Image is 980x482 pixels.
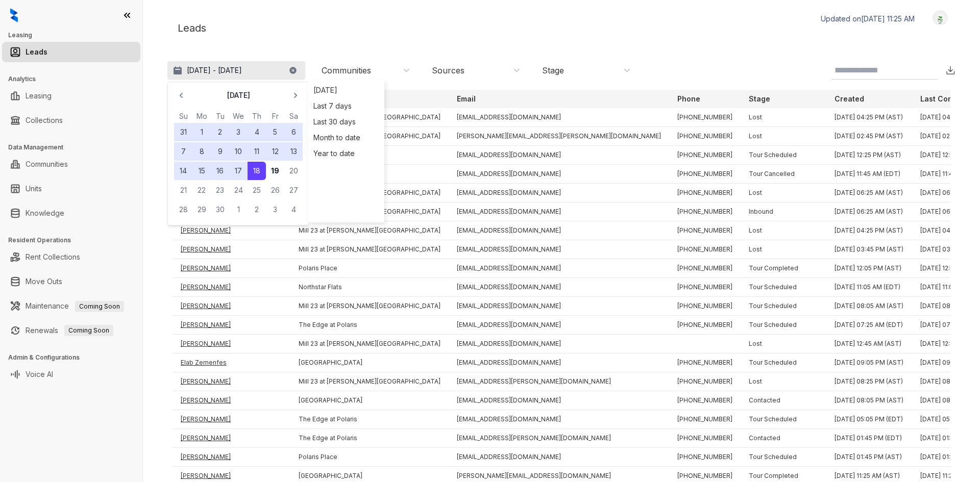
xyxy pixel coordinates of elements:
button: 20 [284,162,303,180]
td: [PERSON_NAME] [173,221,290,240]
td: [PERSON_NAME] [173,391,290,410]
img: logo [10,8,18,22]
td: [DATE] 08:05 PM (AST) [826,391,912,410]
td: [DATE] 01:45 PM (AST) [826,448,912,467]
button: [DATE] - [DATE] [167,61,305,80]
td: Tour Completed [741,259,826,278]
td: Northstar Flats [290,278,449,297]
td: [PHONE_NUMBER] [669,297,741,316]
td: [EMAIL_ADDRESS][DOMAIN_NAME] [449,202,669,221]
li: Knowledge [2,203,140,223]
li: Voice AI [2,364,140,385]
td: [EMAIL_ADDRESS][DOMAIN_NAME] [449,353,669,372]
a: Units [26,179,42,199]
div: Stage [542,65,564,76]
button: 2 [211,123,229,141]
button: 14 [174,162,192,180]
button: 25 [248,181,266,199]
th: Tuesday [211,111,229,122]
th: Thursday [248,111,266,122]
td: [DATE] 12:45 AM (AST) [826,335,912,353]
th: Wednesday [229,111,248,122]
li: Leads [2,42,140,62]
td: [DATE] 12:05 PM (AST) [826,259,912,278]
td: Tour Scheduled [741,146,826,165]
td: The Edge at Polaris [290,410,449,429]
td: [DATE] 07:25 AM (EDT) [826,316,912,335]
button: 1 [192,123,211,141]
td: [PHONE_NUMBER] [669,127,741,146]
td: [EMAIL_ADDRESS][DOMAIN_NAME] [449,259,669,278]
td: [DATE] 02:45 PM (AST) [826,127,912,146]
img: SearchIcon [926,66,935,74]
td: Mill 23 at [PERSON_NAME][GEOGRAPHIC_DATA] [290,297,449,316]
td: [PHONE_NUMBER] [669,429,741,448]
td: [PERSON_NAME] [173,259,290,278]
td: [DATE] 01:45 PM (EDT) [826,429,912,448]
td: [DATE] 11:45 AM (EDT) [826,165,912,184]
td: [PERSON_NAME] [173,278,290,297]
div: Last 30 days [310,114,382,130]
button: 12 [266,142,284,161]
li: Renewals [2,320,140,341]
a: Leasing [26,86,52,106]
li: Rent Collections [2,247,140,267]
td: [PHONE_NUMBER] [669,165,741,184]
button: 21 [174,181,192,199]
p: [DATE] [227,90,250,100]
td: [EMAIL_ADDRESS][DOMAIN_NAME] [449,316,669,335]
td: [DATE] 11:05 AM (EDT) [826,278,912,297]
td: [PHONE_NUMBER] [669,184,741,202]
td: [PHONE_NUMBER] [669,353,741,372]
td: [EMAIL_ADDRESS][DOMAIN_NAME] [449,108,669,127]
button: 19 [266,162,284,180]
td: Polaris Place [290,259,449,278]
td: [DATE] 04:25 PM (AST) [826,221,912,240]
td: [EMAIL_ADDRESS][DOMAIN_NAME] [449,184,669,202]
button: 22 [192,181,211,199]
td: Mill 23 at [PERSON_NAME][GEOGRAPHIC_DATA] [290,372,449,391]
p: Updated on [DATE] 11:25 AM [821,14,915,24]
td: [DATE] 03:45 PM (AST) [826,240,912,259]
li: Leasing [2,86,140,106]
span: Coming Soon [64,325,113,336]
button: 3 [266,200,284,219]
td: Tour Cancelled [741,165,826,184]
a: Rent Collections [26,247,80,267]
button: 28 [174,200,192,219]
td: [PHONE_NUMBER] [669,391,741,410]
h3: Leasing [8,31,142,40]
button: 17 [229,162,248,180]
div: Last 7 days [310,98,382,114]
td: Lost [741,127,826,146]
td: [EMAIL_ADDRESS][DOMAIN_NAME] [449,165,669,184]
img: Download [945,65,955,75]
button: 4 [248,123,266,141]
td: [PHONE_NUMBER] [669,240,741,259]
button: 3 [229,123,248,141]
td: [EMAIL_ADDRESS][DOMAIN_NAME] [449,146,669,165]
td: Tour Scheduled [741,448,826,467]
td: [EMAIL_ADDRESS][DOMAIN_NAME] [449,240,669,259]
li: Communities [2,154,140,174]
button: 31 [174,123,192,141]
a: Move Outs [26,271,62,292]
td: [DATE] 08:05 AM (AST) [826,297,912,316]
td: Polaris Place [290,448,449,467]
button: 16 [211,162,229,180]
td: [PHONE_NUMBER] [669,202,741,221]
p: Email [457,94,476,104]
td: [PERSON_NAME] [173,297,290,316]
td: Lost [741,335,826,353]
td: [EMAIL_ADDRESS][DOMAIN_NAME] [449,410,669,429]
td: Tour Scheduled [741,353,826,372]
img: UserAvatar [933,13,947,23]
td: [DATE] 08:25 PM (AST) [826,372,912,391]
td: [DATE] 04:25 PM (AST) [826,108,912,127]
td: [EMAIL_ADDRESS][DOMAIN_NAME] [449,391,669,410]
div: [DATE] [310,82,382,98]
button: 8 [192,142,211,161]
button: 24 [229,181,248,199]
button: 1 [229,200,248,219]
th: Friday [266,111,284,122]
